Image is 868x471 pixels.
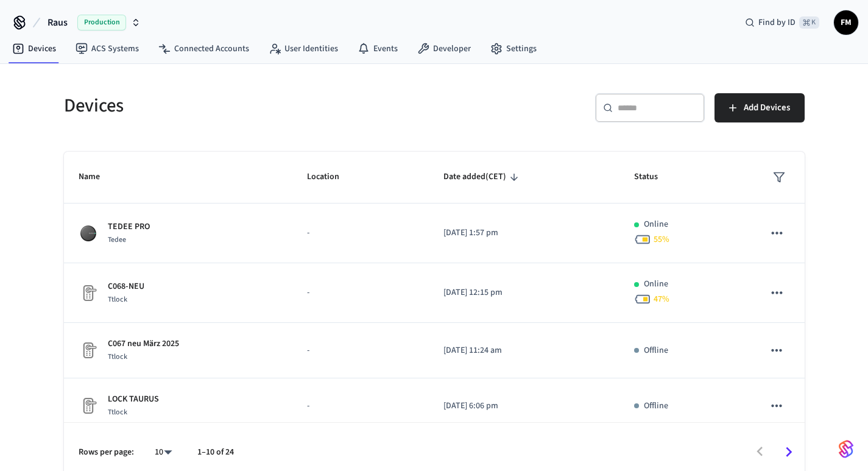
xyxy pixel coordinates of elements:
[834,10,858,35] button: FM
[744,100,790,116] span: Add Devices
[443,344,604,357] p: [DATE] 11:24 am
[79,283,98,303] img: Placeholder Lock Image
[79,341,98,360] img: Placeholder Lock Image
[79,168,116,186] span: Name
[108,393,159,406] p: LOCK TAURUS
[799,16,819,29] span: ⌘ K
[839,439,853,459] img: SeamLogoGradient.69752ec5.svg
[307,168,355,186] span: Location
[108,294,127,305] span: Ttlock
[644,400,668,413] p: Offline
[77,15,126,30] span: Production
[108,280,144,293] p: C068-NEU
[481,38,546,60] a: Settings
[79,446,134,459] p: Rows per page:
[66,38,149,60] a: ACS Systems
[408,38,481,60] a: Developer
[48,15,68,30] span: Raus
[644,344,668,357] p: Offline
[443,400,604,413] p: [DATE] 6:06 pm
[108,221,150,233] p: TEDEE PRO
[108,338,179,350] p: C067 neu März 2025
[644,218,668,231] p: Online
[197,446,234,459] p: 1–10 of 24
[307,286,414,299] p: -
[634,168,674,186] span: Status
[108,407,127,417] span: Ttlock
[79,396,98,416] img: Placeholder Lock Image
[2,38,66,60] a: Devices
[774,437,803,466] button: Go to next page
[259,38,348,60] a: User Identities
[64,93,427,118] h5: Devices
[443,227,604,239] p: [DATE] 1:57 pm
[149,38,259,60] a: Connected Accounts
[735,12,829,34] div: Find by ID⌘ K
[654,233,669,246] span: 55 %
[443,168,522,186] span: Date added(CET)
[443,286,604,299] p: [DATE] 12:15 pm
[715,93,805,122] button: Add Devices
[149,444,178,461] div: 10
[348,38,408,60] a: Events
[108,235,126,245] span: Tedee
[79,224,98,243] img: Tedee Smart Lock
[307,400,414,413] p: -
[654,293,669,305] span: 47 %
[108,352,127,362] span: Ttlock
[307,227,414,239] p: -
[758,16,796,29] span: Find by ID
[307,344,414,357] p: -
[835,12,857,34] span: FM
[644,278,668,291] p: Online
